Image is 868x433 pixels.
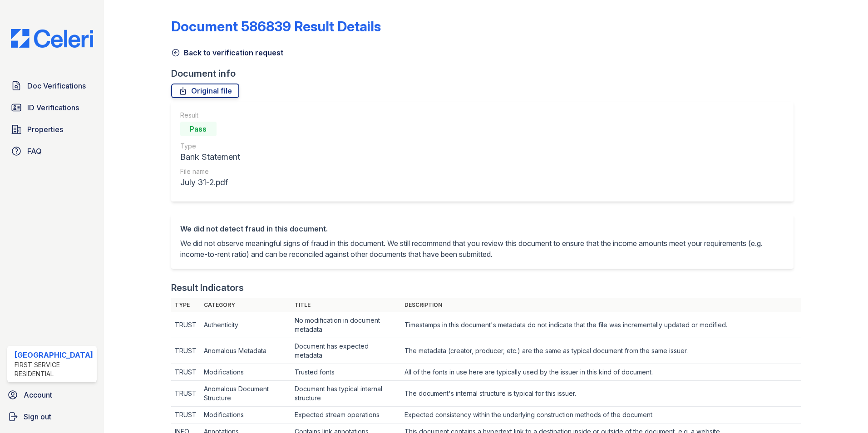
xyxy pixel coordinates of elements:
[180,167,240,176] div: File name
[291,312,401,338] td: No modification in document metadata
[171,47,283,58] a: Back to verification request
[291,407,401,423] td: Expected stream operations
[200,381,291,407] td: Anomalous Document Structure
[171,84,239,98] a: Original file
[401,338,801,364] td: The metadata (creator, producer, etc.) are the same as typical document from the same issuer.
[27,146,42,157] span: FAQ
[401,364,801,381] td: All of the fonts in use here are typically used by the issuer in this kind of document.
[291,298,401,312] th: Title
[7,77,97,95] a: Doc Verifications
[4,29,100,48] img: CE_Logo_Blue-a8612792a0a2168367f1c8372b55b34899dd931a85d93a1a3d3e32e68fde9ad4.png
[180,111,240,120] div: Result
[180,238,785,260] p: We did not observe meaningful signs of fraud in this document. We still recommend that you review...
[401,407,801,423] td: Expected consistency within the underlying construction methods of the document.
[15,349,93,360] div: [GEOGRAPHIC_DATA]
[171,407,200,423] td: TRUST
[200,312,291,338] td: Authenticity
[171,67,801,80] div: Document info
[171,18,381,34] a: Document 586839 Result Details
[24,389,52,400] span: Account
[4,386,100,404] a: Account
[27,80,86,91] span: Doc Verifications
[27,124,63,135] span: Properties
[7,98,97,117] a: ID Verifications
[7,142,97,160] a: FAQ
[291,364,401,381] td: Trusted fonts
[4,408,100,426] a: Sign out
[180,223,785,234] div: We did not detect fraud in this document.
[401,312,801,338] td: Timestamps in this document's metadata do not indicate that the file was incrementally updated or...
[171,364,200,381] td: TRUST
[200,364,291,381] td: Modifications
[171,381,200,407] td: TRUST
[401,298,801,312] th: Description
[27,102,79,113] span: ID Verifications
[401,381,801,407] td: The document's internal structure is typical for this issuer.
[15,360,93,379] div: First Service Residential
[200,407,291,423] td: Modifications
[171,281,244,294] div: Result Indicators
[180,151,240,163] div: Bank Statement
[200,298,291,312] th: Category
[180,142,240,151] div: Type
[7,120,97,138] a: Properties
[171,338,200,364] td: TRUST
[200,338,291,364] td: Anomalous Metadata
[171,312,200,338] td: TRUST
[180,176,240,189] div: July 31-2.pdf
[291,338,401,364] td: Document has expected metadata
[291,381,401,407] td: Document has typical internal structure
[24,411,51,422] span: Sign out
[171,298,200,312] th: Type
[180,122,217,136] div: Pass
